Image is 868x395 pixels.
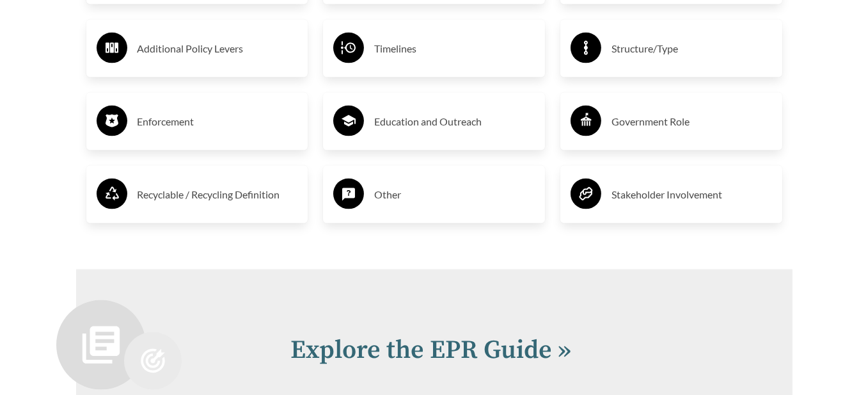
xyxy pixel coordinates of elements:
h3: Additional Policy Levers [138,38,298,59]
h3: Other [374,184,535,205]
a: Explore the EPR Guide » [291,334,572,366]
h3: Structure/Type [612,38,772,59]
h3: Government Role [612,111,772,132]
h3: Recyclable / Recycling Definition [138,184,298,205]
h3: Timelines [374,38,535,59]
h3: Stakeholder Involvement [612,184,772,205]
h3: Education and Outreach [374,111,535,132]
h3: Enforcement [138,111,298,132]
